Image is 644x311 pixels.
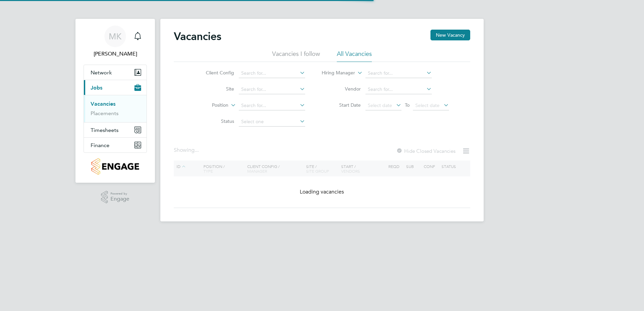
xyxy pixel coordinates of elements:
[239,85,305,94] input: Search for...
[195,118,234,124] label: Status
[109,32,122,41] span: MK
[84,95,147,122] div: Jobs
[239,69,305,78] input: Search for...
[190,102,228,109] label: Position
[368,102,392,108] span: Select date
[174,30,221,43] h2: Vacancies
[365,69,432,78] input: Search for...
[101,191,130,204] a: Powered byEngage
[91,110,119,116] a: Placements
[365,85,432,94] input: Search for...
[91,142,109,148] span: Finance
[84,123,147,137] button: Timesheets
[322,102,361,108] label: Start Date
[174,147,200,154] div: Showing
[84,158,147,175] a: Go to home page
[415,102,440,108] span: Select date
[195,70,234,76] label: Client Config
[239,117,305,127] input: Select one
[195,86,234,92] label: Site
[110,196,129,202] span: Engage
[337,50,372,62] li: All Vacancies
[91,127,119,133] span: Timesheets
[91,69,112,76] span: Network
[239,101,305,110] input: Search for...
[84,50,147,58] span: Mike King
[195,147,199,153] span: ...
[322,86,361,92] label: Vendor
[84,138,147,152] button: Finance
[430,30,470,40] button: New Vacancy
[396,148,455,154] label: Hide Closed Vacancies
[91,84,102,91] span: Jobs
[84,26,147,58] a: MK[PERSON_NAME]
[91,101,116,107] a: Vacancies
[75,19,155,183] nav: Main navigation
[84,80,147,95] button: Jobs
[110,191,129,197] span: Powered by
[84,65,147,80] button: Network
[272,50,320,62] li: Vacancies I follow
[316,70,355,76] label: Hiring Manager
[403,101,412,109] span: To
[91,158,139,175] img: countryside-properties-logo-retina.png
